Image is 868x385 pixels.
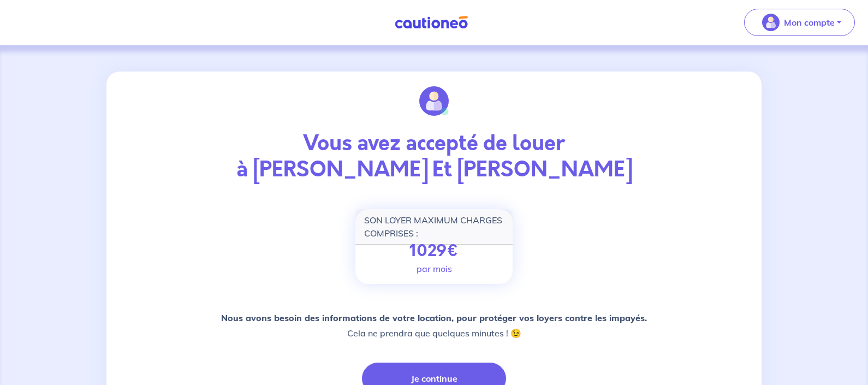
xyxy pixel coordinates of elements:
span: € [447,239,459,263]
strong: Nous avons besoin des informations de votre location, pour protéger vos loyers contre les impayés. [221,312,647,323]
button: illu_account_valid_menu.svgMon compte [744,9,855,36]
img: Cautioneo [390,16,472,29]
div: SON LOYER MAXIMUM CHARGES COMPRISES : [355,209,513,245]
img: illu_account_valid.svg [419,86,449,116]
p: Mon compte [784,16,835,29]
p: 1029 [409,241,459,261]
p: par mois [417,262,452,275]
p: Vous avez accepté de louer à [PERSON_NAME] Et [PERSON_NAME] [139,131,729,183]
img: illu_account_valid_menu.svg [762,14,780,31]
p: Cela ne prendra que quelques minutes ! 😉 [221,310,647,341]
